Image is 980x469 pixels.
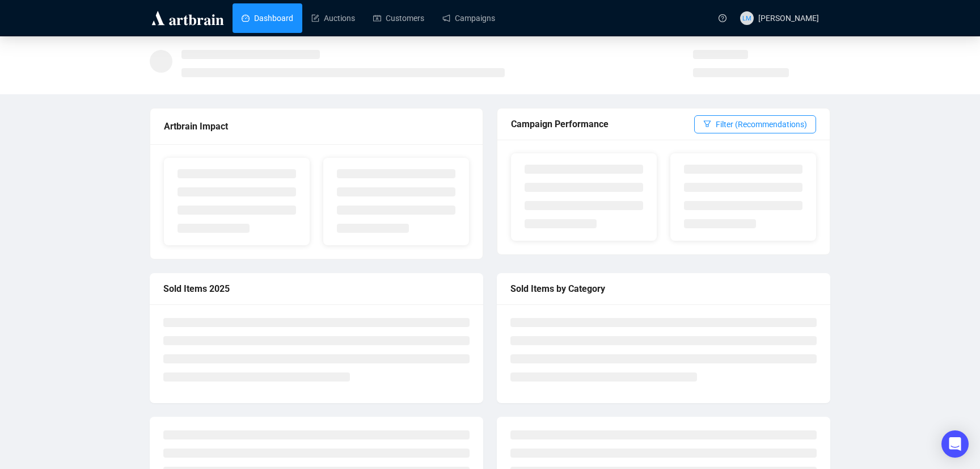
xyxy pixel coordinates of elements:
a: Dashboard [242,3,293,33]
span: filter [703,120,711,128]
div: Campaign Performance [511,117,694,131]
span: Filter (Recommendations) [716,118,807,131]
div: Sold Items by Category [510,282,817,296]
div: Open Intercom Messenger [941,430,969,458]
a: Customers [373,3,424,33]
img: logo [150,9,226,27]
button: Filter (Recommendations) [694,115,816,133]
span: [PERSON_NAME] [758,14,819,23]
a: Auctions [311,3,355,33]
span: question-circle [719,14,726,22]
div: Artbrain Impact [164,119,469,133]
a: Campaigns [442,3,495,33]
div: Sold Items 2025 [163,282,470,296]
span: LM [742,13,751,23]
